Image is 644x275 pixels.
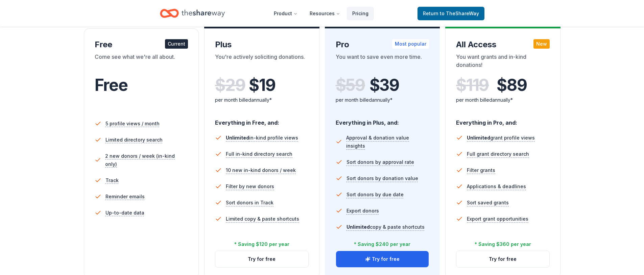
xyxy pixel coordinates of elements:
[95,75,128,95] span: Free
[456,39,550,50] div: All Access
[347,207,379,215] span: Export donors
[347,174,418,182] span: Sort donors by donation value
[105,152,188,168] span: 2 new donors / week (in-kind only)
[105,176,119,184] span: Track
[105,120,160,128] span: 5 profile views / month
[347,7,374,20] a: Pricing
[475,240,531,248] div: * Saving $360 per year
[347,224,370,230] span: Unlimited
[336,53,429,72] div: You want to save even more time.
[423,9,479,18] span: Return
[234,240,289,248] div: * Saving $120 per year
[467,166,495,174] span: Filter grants
[533,39,550,49] div: New
[467,215,528,223] span: Export grant opportunities
[467,135,535,141] span: grant profile views
[456,251,549,267] button: Try for free
[268,7,303,20] button: Product
[95,53,188,72] div: Come see what we're all about.
[336,39,429,50] div: Pro
[467,150,529,158] span: Full grant directory search
[392,39,429,49] div: Most popular
[249,76,275,95] span: $ 19
[215,96,309,104] div: per month billed annually*
[268,5,374,21] nav: Main
[226,135,249,141] span: Unlimited
[456,53,550,72] div: You want grants and in-kind donations!
[226,150,292,158] span: Full in-kind directory search
[215,39,309,50] div: Plus
[418,7,484,20] a: Returnto TheShareWay
[304,7,345,20] button: Resources
[95,39,188,50] div: Free
[354,240,410,248] div: * Saving $240 per year
[336,251,429,267] button: Try for free
[467,199,509,207] span: Sort saved grants
[467,135,490,141] span: Unlimited
[105,136,163,144] span: Limited directory search
[347,158,414,166] span: Sort donors by approval rate
[346,134,429,150] span: Approval & donation value insights
[165,39,188,49] div: Current
[456,113,550,127] div: Everything in Pro, and:
[347,191,404,199] span: Sort donors by due date
[226,199,273,207] span: Sort donors in Track
[369,76,399,95] span: $ 39
[215,113,309,127] div: Everything in Free, and:
[456,96,550,104] div: per month billed annually*
[467,182,526,191] span: Applications & deadlines
[226,166,296,174] span: 10 new in-kind donors / week
[336,96,429,104] div: per month billed annually*
[347,224,425,230] span: copy & paste shortcuts
[336,113,429,127] div: Everything in Plus, and:
[215,251,308,267] button: Try for free
[105,193,145,201] span: Reminder emails
[440,10,479,16] span: to TheShareWay
[105,209,144,217] span: Up-to-date data
[226,182,274,191] span: Filter by new donors
[160,5,225,21] a: Home
[226,215,299,223] span: Limited copy & paste shortcuts
[497,76,527,95] span: $ 89
[226,135,298,141] span: in-kind profile views
[215,53,309,72] div: You're actively soliciting donations.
